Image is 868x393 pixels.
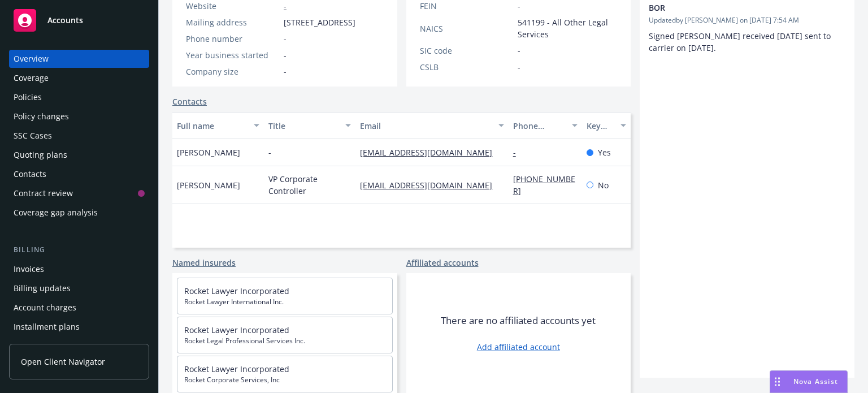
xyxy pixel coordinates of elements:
[9,5,149,36] a: Accounts
[9,279,149,297] a: Billing updates
[9,318,149,336] a: Installment plans
[184,286,289,296] a: Rocket Lawyer Incorporated
[184,375,385,385] span: Rocket Corporate Services, Inc
[186,16,279,28] div: Mailing address
[47,16,83,25] span: Accounts
[284,66,287,77] span: -
[513,120,565,132] div: Phone number
[420,23,513,34] div: NAICS
[284,16,355,28] span: [STREET_ADDRESS]
[14,107,69,126] div: Policy changes
[184,325,289,335] a: Rocket Lawyer Incorporated
[268,146,271,158] span: -
[9,88,149,106] a: Policies
[268,120,338,132] div: Title
[9,165,149,183] a: Contacts
[649,15,845,25] span: Updated by [PERSON_NAME] on [DATE] 7:54 AM
[9,260,149,278] a: Invoices
[186,33,279,45] div: Phone number
[177,146,240,158] span: [PERSON_NAME]
[518,45,520,57] span: -
[360,180,501,191] a: [EMAIL_ADDRESS][DOMAIN_NAME]
[14,69,49,87] div: Coverage
[172,257,236,269] a: Named insureds
[9,299,149,317] a: Account charges
[186,66,279,77] div: Company size
[513,147,525,158] a: -
[441,314,596,327] span: There are no affiliated accounts yet
[509,112,582,139] button: Phone number
[184,336,385,346] span: Rocket Legal Professional Services Inc.
[513,174,575,196] a: [PHONE_NUMBER]
[360,120,491,132] div: Email
[268,173,351,197] span: VP Corporate Controller
[649,2,816,14] span: BOR
[14,50,49,68] div: Overview
[14,299,76,317] div: Account charges
[177,179,240,191] span: [PERSON_NAME]
[406,257,479,269] a: Affiliated accounts
[518,16,618,40] span: 541199 - All Other Legal Services
[355,112,508,139] button: Email
[14,165,46,183] div: Contacts
[770,371,784,392] div: Drag to move
[420,45,513,57] div: SIC code
[14,146,67,164] div: Quoting plans
[420,61,513,73] div: CSLB
[598,146,611,158] span: Yes
[582,112,631,139] button: Key contact
[21,356,105,368] span: Open Client Navigator
[284,33,287,45] span: -
[284,1,287,11] a: -
[793,377,838,386] span: Nova Assist
[14,279,71,297] div: Billing updates
[598,179,609,191] span: No
[14,127,52,145] div: SSC Cases
[184,364,289,374] a: Rocket Lawyer Incorporated
[9,244,149,256] div: Billing
[477,341,560,353] a: Add affiliated account
[518,61,520,73] span: -
[9,107,149,126] a: Policy changes
[177,120,247,132] div: Full name
[172,96,207,107] a: Contacts
[284,49,287,61] span: -
[184,297,385,307] span: Rocket Lawyer International Inc.
[9,50,149,68] a: Overview
[172,112,264,139] button: Full name
[264,112,355,139] button: Title
[14,184,73,202] div: Contract review
[186,49,279,61] div: Year business started
[587,120,614,132] div: Key contact
[9,204,149,222] a: Coverage gap analysis
[14,88,42,106] div: Policies
[9,69,149,87] a: Coverage
[9,184,149,202] a: Contract review
[14,260,44,278] div: Invoices
[9,127,149,145] a: SSC Cases
[14,318,80,336] div: Installment plans
[14,204,98,222] div: Coverage gap analysis
[360,147,501,158] a: [EMAIL_ADDRESS][DOMAIN_NAME]
[649,31,833,53] span: Signed [PERSON_NAME] received [DATE] sent to carrier on [DATE].
[9,146,149,164] a: Quoting plans
[770,370,848,393] button: Nova Assist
